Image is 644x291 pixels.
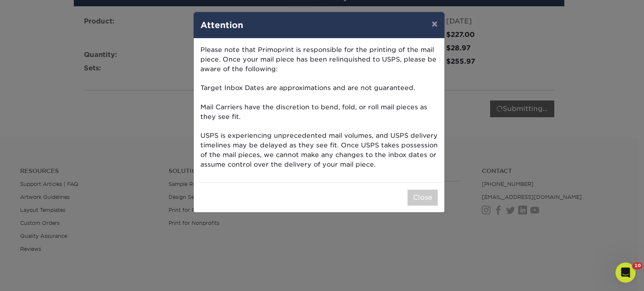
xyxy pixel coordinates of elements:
h4: Attention [200,19,438,31]
button: Close [408,190,438,206]
button: × [425,12,444,36]
p: Please note that Primoprint is responsible for the printing of the mail piece. Once your mail pie... [200,45,438,169]
iframe: Intercom live chat [615,263,636,283]
span: 10 [633,263,642,269]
